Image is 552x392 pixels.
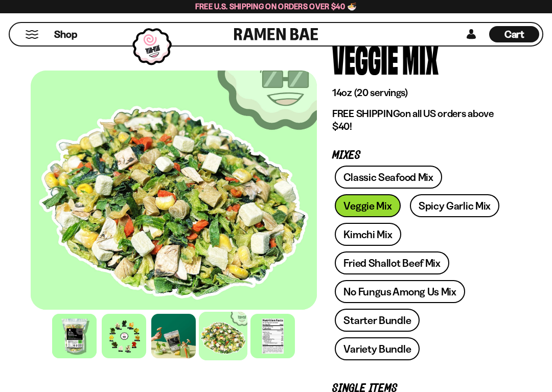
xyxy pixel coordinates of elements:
span: Cart [504,28,524,40]
span: Free U.S. Shipping on Orders over $40 🍜 [195,2,357,11]
p: Mixes [332,151,506,160]
button: Mobile Menu Trigger [25,30,39,39]
a: Fried Shallot Beef Mix [335,251,449,274]
div: Cart [489,23,539,45]
strong: FREE SHIPPING [332,107,400,120]
a: Shop [54,26,77,42]
div: Mix [402,39,439,78]
a: Kimchi Mix [335,223,401,246]
a: Variety Bundle [335,337,420,360]
a: Classic Seafood Mix [335,166,442,189]
span: Shop [54,28,77,41]
a: Spicy Garlic Mix [410,194,499,217]
a: Starter Bundle [335,309,420,332]
p: on all US orders above $40! [332,107,506,133]
div: Veggie [332,39,398,78]
p: 14oz (20 servings) [332,86,506,99]
a: No Fungus Among Us Mix [335,280,465,303]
